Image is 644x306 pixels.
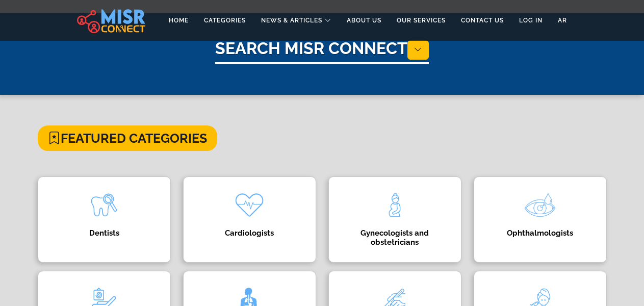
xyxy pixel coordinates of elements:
img: main.misr_connect [77,8,145,33]
img: k714wZmFaHWIHbCst04N.png [84,185,124,225]
a: Log in [511,11,550,30]
h4: Cardiologists [199,228,300,238]
a: Contact Us [453,11,511,30]
span: News & Articles [261,16,322,25]
a: About Us [339,11,389,30]
h4: Dentists [54,228,155,238]
a: Cardiologists [177,176,322,263]
h4: Gynecologists and obstetricians [344,228,446,247]
a: Categories [196,11,253,30]
a: Gynecologists and obstetricians [322,176,468,263]
img: tQBIxbFzDjHNxea4mloJ.png [374,185,415,225]
a: Ophthalmologists [468,176,613,263]
h4: Featured Categories [38,125,217,151]
h1: Search Misr Connect [215,39,429,64]
a: News & Articles [253,11,339,30]
a: AR [550,11,575,30]
a: Dentists [32,176,177,263]
h4: Ophthalmologists [490,228,591,238]
a: Home [161,11,196,30]
a: Our Services [389,11,453,30]
img: O3vASGqC8OE0Zbp7R2Y3.png [520,185,560,225]
img: kQgAgBbLbYzX17DbAKQs.png [229,185,270,225]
